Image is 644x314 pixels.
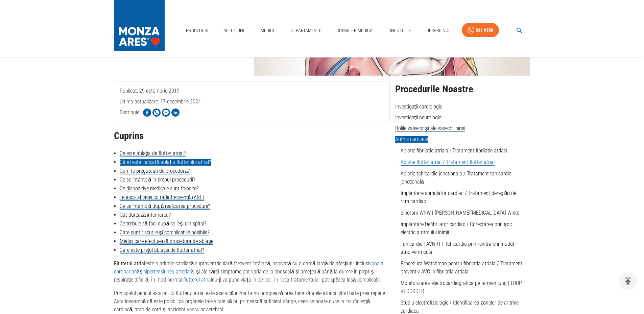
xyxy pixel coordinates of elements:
a: Medici care efectuează procedura de ablație [120,238,213,245]
img: Share on LinkedIn [171,108,180,117]
a: Ce se întâmplă după realizarea procedurii? [120,203,210,210]
strong: Flutterul atrial [114,260,145,267]
a: Care sunt riscurile și complicațiile posibile? [120,229,209,236]
a: Medici [257,24,278,38]
span: Aritmii cardiace [395,136,428,143]
a: Ablatie tahicardie jonctionala / Tratament tahicardie joncțională [401,170,511,185]
a: Tahicardie | AVNRT | Tahicardia prin reintrare in nodul atrio-ventricular [401,241,514,255]
a: Cum te pregătești de procedură? [120,168,190,174]
span: Ultima actualizare: 17 decembrie 2024 [120,98,201,132]
a: Când este indicată ablația flutterului atrial? [120,159,211,166]
a: Ce este ablația de flutter atrial? [120,150,186,157]
a: hipertensiunea arterială [143,268,194,275]
a: flutterul atrial [183,276,212,283]
a: boala coronariană [114,260,384,275]
a: Tehnica ablației cu radiofrecvență (ARF) [120,194,205,201]
img: Share on Facebook [143,108,151,117]
div: 031 9300 [476,26,493,34]
a: Departamente [288,24,324,38]
a: Consilier Medical [334,24,378,38]
a: Implantare stimulator cardiac / Tratament dereglări de ritm cardiac [401,190,517,204]
a: Info Utile [387,24,414,38]
p: este o aritmie cardiacă supraventriculară frecvent întâlnită, asociată cu o gamă largă de afecțiu... [114,260,390,284]
a: Proceduri [183,24,211,38]
span: Investigații cardiologie [395,103,442,110]
a: Ce dispozitive medicale sunt folosite? [120,185,198,192]
a: Afecțiuni [221,24,247,38]
button: delete [619,272,637,290]
img: Share on WhatsApp [152,108,161,117]
a: Ablatie flutter atrial / Tratament flutter atrial [401,159,495,166]
a: Studiu electrofiziologic / Identificarea zonelor de aritmie cardiaca [401,299,519,314]
a: Care este prețul ablației de flutter atrial? [120,247,204,253]
span: Bolile valvelor și ale vaselor inimii [395,125,465,132]
a: Ce trebuie să faci după ce ieși din spital? [120,220,207,227]
a: 031 9300 [462,23,499,38]
a: Ablatie fibrilatie atriala | Tratament fibrilatie atriala [401,147,507,154]
span: Investigații neurologie [395,114,441,121]
img: Share on Facebook Messenger [162,108,170,117]
a: Implantare Defibrilator cardiac / Corectarea prin șoc electric a ritmului inimii [401,221,512,236]
p: Distribuie: [120,108,140,117]
h2: Procedurile Noastre [395,84,530,95]
a: Despre Noi [424,24,452,38]
span: Publicat: 29 octombrie 2019 [120,88,180,121]
a: Monitorizarea electrocardiografica pe termen lung | LOOP RECORDER [401,280,522,294]
a: Cât durează internarea? [120,212,171,218]
p: Principalul pericol asociat cu flutterul atrial este acela că inima ta nu pompează prea bine sâng... [114,289,390,314]
a: Procedura Watchman pentru fibrilatia atriala / Tratament preventiv AVC in fibrilatia atriala [401,260,522,275]
a: Sindrom WPW | [PERSON_NAME][MEDICAL_DATA]-White [401,210,519,216]
h2: Cuprins [114,130,390,141]
a: Ce se întâmplă în timpul procedurii? [120,176,195,183]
